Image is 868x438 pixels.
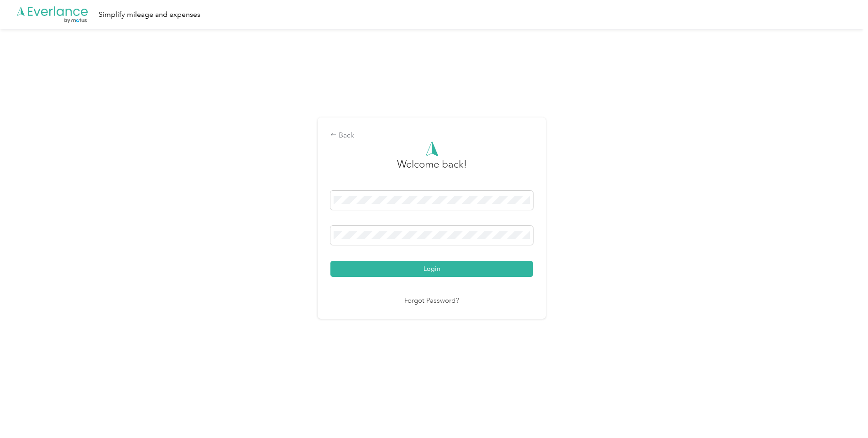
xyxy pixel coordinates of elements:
[817,387,868,438] iframe: Everlance-gr Chat Button Frame
[397,157,467,181] h3: greeting
[330,130,533,141] div: Back
[99,9,200,20] div: Simplify mileage and expenses
[404,296,459,306] a: Forgot Password?
[330,261,533,277] button: Login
